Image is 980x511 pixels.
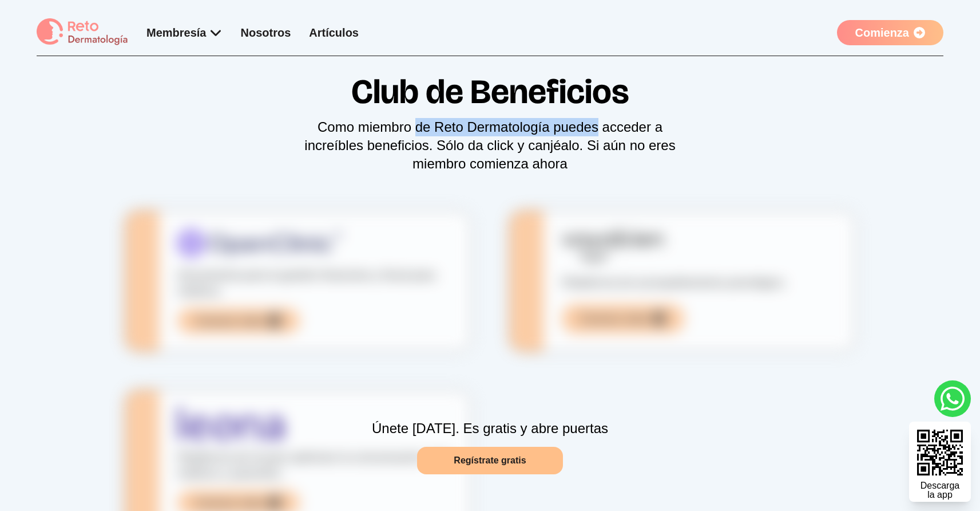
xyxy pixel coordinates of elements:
div: Descarga la app [921,481,959,500]
p: Como miembro de Reto Dermatología puedes acceder a increíbles beneficios. Sólo da click y canjéal... [298,118,683,173]
img: logo Reto dermatología [37,18,128,46]
a: Artículos [309,26,359,39]
a: whatsapp button [934,380,971,417]
a: Comienza [837,20,943,45]
a: Nosotros [241,26,291,39]
p: Únete [DATE]. Es gratis y abre puertas [5,419,975,438]
div: Membresía [146,25,223,41]
h1: Club de Beneficios [37,56,943,109]
a: Regístrate gratis [417,447,562,474]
